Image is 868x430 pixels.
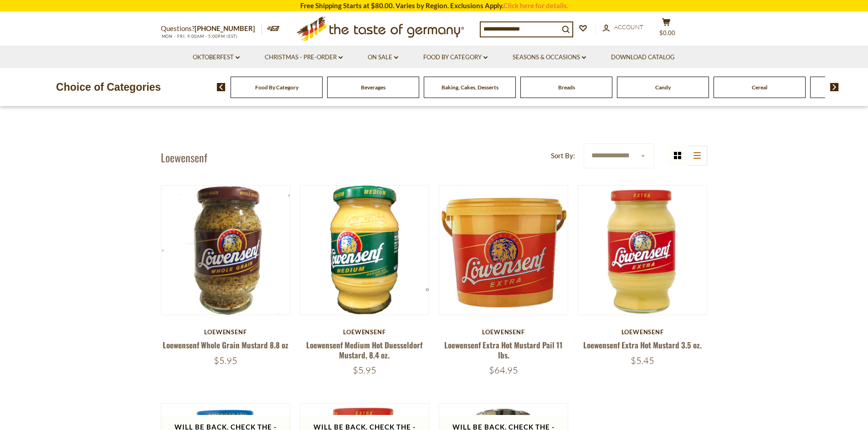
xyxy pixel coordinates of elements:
img: Loewensenf [578,186,707,315]
div: Loewensenf [578,328,708,336]
img: Loewensenf [161,186,290,315]
a: Candy [655,84,671,91]
a: Oktoberfest [193,52,240,62]
div: Loewensenf [439,328,569,336]
a: On Sale [368,52,398,62]
label: Sort By: [551,150,575,161]
a: Cereal [752,84,767,91]
img: next arrow [830,83,839,91]
a: Loewensenf Extra Hot Mustard 3.5 oz. [583,339,702,351]
a: Food By Category [423,52,488,62]
img: Loewensenf [300,186,429,315]
a: Click here for details. [503,1,568,10]
a: Breads [558,84,575,91]
span: $5.45 [631,355,654,366]
a: Download Catalog [611,52,675,62]
p: Questions? [161,23,262,35]
a: Seasons & Occasions [513,52,586,62]
span: MON - FRI, 9:00AM - 5:00PM (EST) [161,34,238,39]
a: Beverages [361,84,385,91]
a: [PHONE_NUMBER] [195,24,255,32]
img: previous arrow [217,83,226,91]
a: Baking, Cakes, Desserts [442,84,498,91]
a: Account [603,22,643,32]
button: $0.00 [653,18,680,41]
img: Loewensenf [439,186,568,315]
span: $64.95 [489,364,518,376]
span: $5.95 [214,355,237,366]
span: $0.00 [659,29,675,36]
div: Loewensenf [300,328,430,336]
span: Account [614,23,643,31]
a: Loewensenf Medium Hot Duesseldorf Mustard, 8.4 oz. [306,339,422,360]
h1: Loewensenf [161,150,207,164]
span: $5.95 [353,364,376,376]
a: Food By Category [255,84,298,91]
a: Loewensenf Whole Grain Mustard 8.8 oz [163,339,288,351]
div: Loewensenf [161,328,291,336]
a: Loewensenf Extra Hot Mustard Pail 11 lbs. [444,339,563,360]
a: Christmas - PRE-ORDER [265,52,343,62]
